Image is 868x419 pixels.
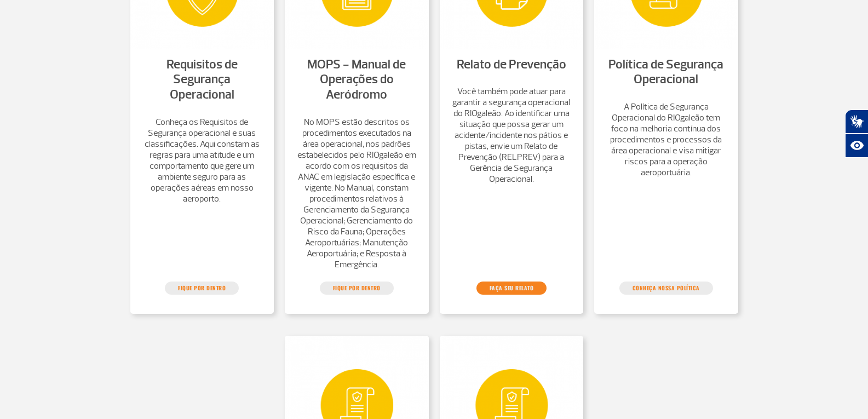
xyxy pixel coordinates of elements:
a: FIQUE POR DENTRO [165,282,239,295]
div: Plugin de acessibilidade da Hand Talk. [845,110,868,158]
a: No MOPS estão descritos os procedimentos executados na área operacional, nos padrões estabelecido... [296,117,418,270]
a: MOPS - Manual de Operações do Aeródromo [307,56,406,102]
a: FIQUE POR DENTRO [320,282,394,295]
button: Abrir recursos assistivos. [845,134,868,158]
a: Faça seu relato [476,282,547,295]
a: CONHEÇA NOSSA POLÍTICA [619,282,713,295]
a: Conheça os Requisitos de Segurança operacional e suas classificações. Aqui constam as regras para... [141,117,263,204]
a: Você também pode atuar para garantir a segurança operacional do RIOgaleão. Ao identificar uma sit... [451,86,573,185]
a: Requisitos de Segurança Operacional [166,56,238,102]
button: Abrir tradutor de língua de sinais. [845,110,868,134]
a: Relato de Prevenção [457,56,566,72]
a: A Política de Segurança Operacional do RIOgaleão tem foco na melhoria contínua dos procedimentos ... [605,101,727,178]
a: Política de Segurança Operacional [608,56,723,88]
